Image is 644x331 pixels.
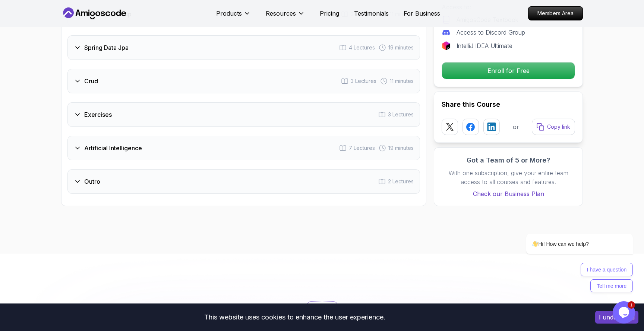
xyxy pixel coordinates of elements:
button: Products [216,9,251,24]
iframe: chat widget [613,301,637,324]
span: 7 Lectures [349,144,375,152]
button: Crud3 Lectures 11 minutes [67,69,420,93]
p: IntelliJ IDEA Ultimate [457,41,512,50]
button: Accept cookies [595,311,638,324]
p: Products [216,9,242,18]
span: 3 Lectures [388,111,414,118]
button: Copy link [532,119,575,135]
button: Exercises3 Lectures [67,102,420,127]
p: Resources [266,9,296,18]
button: Outro2 Lectures [67,169,420,194]
a: Testimonials [354,9,389,18]
a: Members Area [528,6,583,20]
p: Enroll for Free [442,62,575,79]
h3: Artificial Intelligence [84,144,142,152]
span: 11 minutes [390,77,414,85]
span: 4 Lectures [349,44,375,51]
span: 3 Lectures [351,77,376,85]
h3: Spring Data Jpa [84,43,129,52]
span: 2 Lectures [388,178,414,185]
p: Copy link [547,123,570,131]
a: Check our Business Plan [442,189,575,198]
button: Resources [266,9,305,24]
p: or [513,122,519,131]
span: 19 minutes [388,44,414,51]
p: With one subscription, give your entire team access to all courses and features. [442,168,575,186]
div: This website uses cookies to enhance the user experience. [6,309,584,325]
button: Artificial Intelligence7 Lectures 19 minutes [67,136,420,160]
h3: Outro [84,177,100,186]
h3: Crud [84,77,98,86]
h2: Share this Course [442,99,575,110]
a: Pricing [320,9,339,18]
a: For Business [404,9,440,18]
button: Enroll for Free [442,62,575,79]
h3: Got a Team of 5 or More? [442,155,575,165]
button: Spring Data Jpa4 Lectures 19 minutes [67,35,420,60]
span: 19 minutes [388,144,414,152]
p: Members Area [528,7,583,20]
iframe: chat widget [502,167,637,298]
img: jetbrains logo [442,41,451,50]
p: Access to Discord Group [457,28,525,37]
h3: Exercises [84,110,112,119]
